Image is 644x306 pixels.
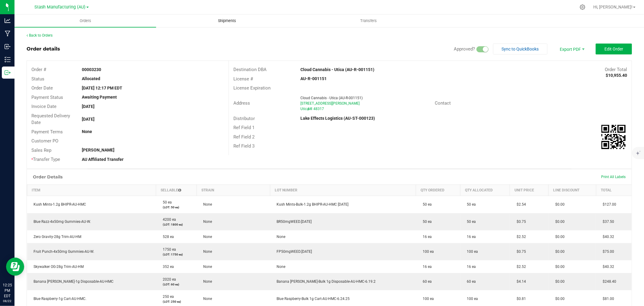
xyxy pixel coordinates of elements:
span: $81.00 [600,297,614,301]
span: Stash Manufacturing (AU) [35,5,86,10]
th: Sellable [156,184,197,196]
th: Line Discount [549,184,596,196]
span: $40.32 [600,235,614,239]
th: Item [27,184,156,196]
span: 100 ea [464,249,478,254]
span: $0.00 [552,235,565,239]
span: $2.52 [514,235,526,239]
span: 50 ea [464,220,476,224]
span: Banana [PERSON_NAME]-Bulk 1g Disposable-AU-HMC-6.19.2 [274,279,376,284]
p: (LOT: 1750 ea) [160,252,193,257]
span: $0.81 [514,297,526,301]
strong: Lake Effects Logistics (AU-ST-000123) [300,116,375,121]
span: Distributor [233,116,255,121]
span: Transfers [352,18,385,24]
span: None [274,265,285,269]
span: 4200 ea [160,217,176,222]
span: Approved? [454,46,475,52]
span: Payment Status [31,95,63,100]
span: Orders [72,18,99,24]
span: 16 ea [420,265,432,269]
span: 1750 ea [160,247,176,252]
iframe: Resource center [6,258,24,276]
th: Unit Price [510,184,549,196]
th: Strain [197,184,270,196]
span: Payment Terms [31,129,63,135]
span: $0.00 [552,202,565,207]
th: Lot Number [270,184,416,196]
span: 60 ea [464,279,476,284]
strong: $10,955.40 [606,73,627,78]
span: 100 ea [464,297,478,301]
span: Zero Gravity-28g Trim-AU-HM [31,235,82,239]
span: Ref Field 1 [233,125,255,130]
strong: [DATE] [82,117,95,122]
span: $0.00 [552,265,565,269]
span: Order # [31,67,46,72]
button: Sync to QuickBooks [493,44,547,54]
span: $0.75 [514,249,526,254]
span: , [308,107,308,111]
p: (LOT: 250 ea) [160,299,193,304]
span: Banana [PERSON_NAME]-1g Disposable-AU-HMC [31,279,114,284]
span: 50 ea [420,202,432,207]
th: Qty Allocated [460,184,510,196]
p: (LOT: 50 ea) [160,205,193,210]
span: 16 ea [464,235,476,239]
span: $0.00 [552,220,565,224]
span: 50 ea [464,202,476,207]
span: Blue Raspberry-1g Cart-AU-HMC. [31,297,87,301]
p: 08/22 [3,299,12,303]
span: 528 ea [160,235,174,239]
span: Sales Rep [31,148,51,153]
a: Shipments [156,15,298,27]
span: None [200,235,212,239]
span: None [200,249,212,254]
p: (LOT: 60 ea) [160,282,193,287]
span: [STREET_ADDRESS][PERSON_NAME] [300,101,360,106]
span: $2.54 [514,202,526,207]
span: Edit Order [604,47,623,51]
span: Contact [435,100,451,106]
span: $0.00 [552,279,565,284]
li: Export PDF [553,44,590,54]
div: Manage settings [579,4,586,10]
a: Orders [14,15,156,27]
span: 60 ea [420,279,432,284]
strong: None [82,129,92,134]
span: Requested Delivery Date [31,113,70,125]
span: Order Date [31,85,53,91]
a: Back to Orders [27,33,53,37]
span: Ref Field 2 [233,134,255,140]
span: Utica [300,107,309,111]
span: None [200,220,212,224]
span: Sync to QuickBooks [502,47,539,51]
strong: [PERSON_NAME] [82,148,114,152]
span: Blue Raspberry-Bulk 1g Cart-AU-HMC-6.24.25 [274,297,350,301]
button: Edit Order [596,44,632,54]
span: License Expiration [233,85,271,91]
span: 50 ea [160,200,172,204]
span: Skywalker OG-28g Trim-AU-HM [31,265,84,269]
span: 2020 ea [160,277,176,282]
span: $0.00 [552,297,565,301]
strong: [DATE] 12:17 PM EDT [82,86,122,90]
span: Shipments [210,18,244,24]
strong: Awaiting Payment [82,95,117,99]
span: Address [233,100,250,106]
span: $37.50 [600,220,614,224]
span: Invoice Date [31,104,56,109]
span: $75.00 [600,249,614,254]
span: None [200,202,212,207]
span: 16 ea [420,235,432,239]
span: 48317 [313,107,324,111]
span: Fruit Punch-4x50mg Gummies-AU-W. [31,249,95,254]
span: $127.00 [600,202,616,207]
p: 12:25 PM EDT [3,282,12,299]
strong: Allocated [82,76,100,81]
span: 16 ea [464,265,476,269]
span: 250 ea [160,295,174,299]
strong: AU Affiliated Transfer [82,157,123,162]
span: Cloud Cannabis - Utica (AU-R-001151) [300,96,363,100]
span: 352 ea [160,265,174,269]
